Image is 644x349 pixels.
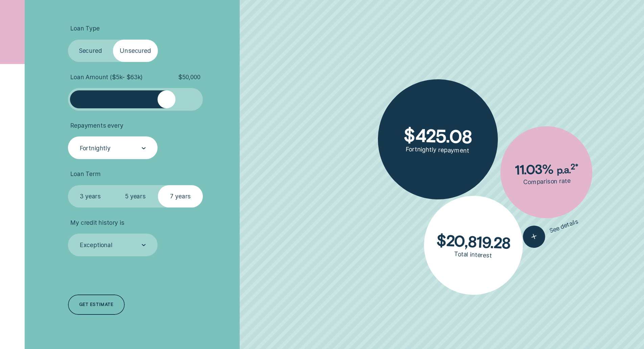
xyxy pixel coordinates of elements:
[68,185,113,208] label: 3 years
[68,40,113,62] label: Secured
[70,219,124,226] span: My credit history is
[70,73,143,81] span: Loan Amount ( $5k - $63k )
[80,241,113,249] div: Exceptional
[113,185,158,208] label: 5 years
[70,122,123,129] span: Repayments every
[68,295,125,315] a: Get estimate
[70,170,100,178] span: Loan Term
[178,73,200,81] span: $ 50,000
[158,185,203,208] label: 7 years
[548,218,579,235] span: See details
[70,25,99,32] span: Loan Type
[113,40,158,62] label: Unsecured
[80,144,111,152] div: Fortnightly
[520,211,582,250] button: See details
